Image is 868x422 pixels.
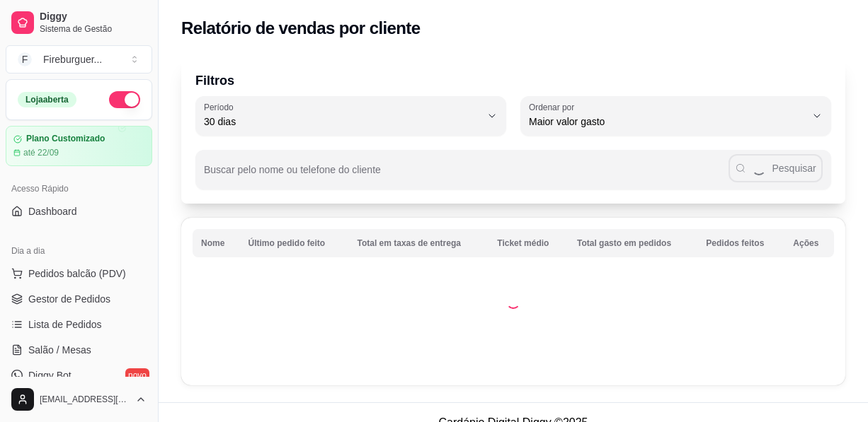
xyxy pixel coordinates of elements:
[529,101,579,113] label: Ordenar por
[28,204,77,218] span: Dashboard
[204,168,729,182] input: Buscar pelo nome ou telefone do cliente
[6,313,152,336] a: Lista de Pedidos
[40,394,130,405] span: [EMAIL_ADDRESS][DOMAIN_NAME]
[23,147,59,158] article: até 22/09
[6,288,152,310] a: Gestor de Pedidos
[204,101,238,113] label: Período
[6,339,152,361] a: Salão / Mesas
[6,45,152,74] button: Select a team
[26,134,105,144] article: Plano Customizado
[6,6,152,40] a: DiggySistema de Gestão
[181,17,421,40] h2: Relatório de vendas por cliente
[28,266,126,281] span: Pedidos balcão (PDV)
[506,295,520,309] div: Loading
[6,364,152,387] a: Diggy Botnovo
[529,115,806,129] span: Maior valor gasto
[28,292,110,306] span: Gestor de Pedidos
[6,200,152,223] a: Dashboard
[520,96,831,136] button: Ordenar porMaior valor gasto
[18,52,32,66] span: F
[195,96,506,136] button: Período30 dias
[204,115,481,129] span: 30 dias
[28,343,91,357] span: Salão / Mesas
[40,23,147,35] span: Sistema de Gestão
[6,262,152,285] button: Pedidos balcão (PDV)
[28,368,72,382] span: Diggy Bot
[195,71,831,90] p: Filtros
[43,52,102,66] div: Fireburguer ...
[6,240,152,262] div: Dia a dia
[40,11,147,23] span: Diggy
[6,382,152,416] button: [EMAIL_ADDRESS][DOMAIN_NAME]
[6,177,152,200] div: Acesso Rápido
[28,317,102,332] span: Lista de Pedidos
[109,91,140,108] button: Alterar Status
[6,126,152,166] a: Plano Customizadoaté 22/09
[18,92,76,107] div: Loja aberta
